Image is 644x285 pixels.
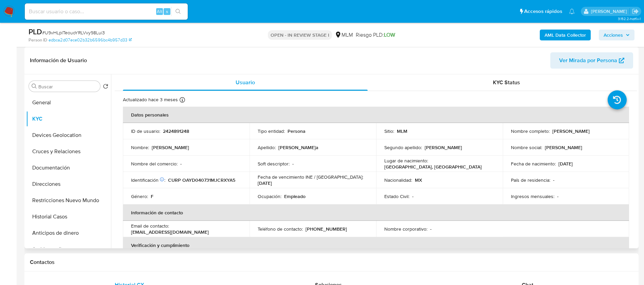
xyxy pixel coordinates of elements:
[397,128,407,134] p: MLM
[618,16,641,21] span: 3.152.2-hotfix-1
[26,209,111,225] button: Historial Casos
[384,144,422,150] p: Segundo apellido :
[163,128,189,134] p: 2424891248
[335,31,353,39] div: MLM
[306,226,347,232] p: [PHONE_NUMBER]
[493,78,520,86] span: KYC Status
[123,237,629,253] th: Verificación y cumplimiento
[123,204,629,221] th: Información de contacto
[430,226,431,232] p: -
[258,226,303,232] p: Teléfono de contacto :
[26,160,111,176] button: Documentación
[384,177,412,183] p: Nacionalidad :
[29,26,42,37] b: PLD
[258,161,290,167] p: Soft descriptor :
[288,128,306,134] p: Persona
[30,57,87,64] h1: Información de Usuario
[415,177,422,183] p: MX
[180,161,182,167] p: -
[258,180,272,186] p: [DATE]
[258,174,363,180] p: Fecha de vencimiento INE / [GEOGRAPHIC_DATA] :
[131,161,178,167] p: Nombre del comercio :
[32,84,37,89] button: Buscar
[553,177,554,183] p: -
[168,177,235,183] p: CURP OAYD040731MJCRXYA5
[278,144,318,150] p: [PERSON_NAME]a
[236,78,255,86] span: Usuario
[292,161,294,167] p: -
[131,223,169,229] p: Email de contacto :
[557,193,558,199] p: -
[131,177,165,183] p: Identificación :
[552,128,590,134] p: [PERSON_NAME]
[591,8,629,15] p: alicia.aldreteperez@mercadolibre.com.mx
[511,128,550,134] p: Nombre completo :
[123,107,629,123] th: Datos personales
[152,144,189,150] p: [PERSON_NAME]
[131,144,149,150] p: Nombre :
[632,8,639,15] a: Salir
[384,226,427,232] p: Nombre corporativo :
[30,259,633,266] h1: Contactos
[550,52,633,69] button: Ver Mirada por Persona
[26,176,111,192] button: Direcciones
[26,225,111,241] button: Anticipos de dinero
[151,193,153,199] p: F
[42,29,105,36] span: # U9vHLplTeouoYRLVvy98Lui3
[384,193,409,199] p: Estado Civil :
[356,31,395,39] span: Riesgo PLD:
[258,128,285,134] p: Tipo entidad :
[29,37,47,43] b: Person ID
[26,94,111,111] button: General
[49,37,132,43] a: edbca2d07ece02b32b6596bc4b957d33
[258,144,276,150] p: Apellido :
[131,193,148,199] p: Género :
[26,127,111,143] button: Devices Geolocation
[157,8,162,15] span: Alt
[26,192,111,209] button: Restricciones Nuevo Mundo
[524,8,562,15] span: Accesos rápidos
[384,128,394,134] p: Sitio :
[569,8,575,14] a: Notificaciones
[545,144,582,150] p: [PERSON_NAME]
[26,111,111,127] button: KYC
[559,52,617,69] span: Ver Mirada por Persona
[166,8,168,15] span: s
[268,30,332,40] p: OPEN - IN REVIEW STAGE I
[604,30,623,40] span: Acciones
[131,128,160,134] p: ID de usuario :
[540,30,591,40] button: AML Data Collector
[123,96,178,103] p: Actualizado hace 3 meses
[425,144,462,150] p: [PERSON_NAME]
[558,161,573,167] p: [DATE]
[545,30,586,40] b: AML Data Collector
[384,164,482,170] p: [GEOGRAPHIC_DATA], [GEOGRAPHIC_DATA]
[511,177,550,183] p: País de residencia :
[26,143,111,160] button: Cruces y Relaciones
[258,193,281,199] p: Ocupación :
[511,144,542,150] p: Nombre social :
[284,193,306,199] p: Empleado
[599,30,634,40] button: Acciones
[511,193,554,199] p: Ingresos mensuales :
[384,31,395,39] span: LOW
[103,84,108,91] button: Volver al orden por defecto
[38,84,97,90] input: Buscar
[511,161,556,167] p: Fecha de nacimiento :
[171,7,185,16] button: search-icon
[26,241,111,257] button: Archivos adjuntos
[384,158,428,164] p: Lugar de nacimiento :
[25,7,188,16] input: Buscar usuario o caso...
[131,229,209,235] p: [EMAIL_ADDRESS][DOMAIN_NAME]
[412,193,413,199] p: -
